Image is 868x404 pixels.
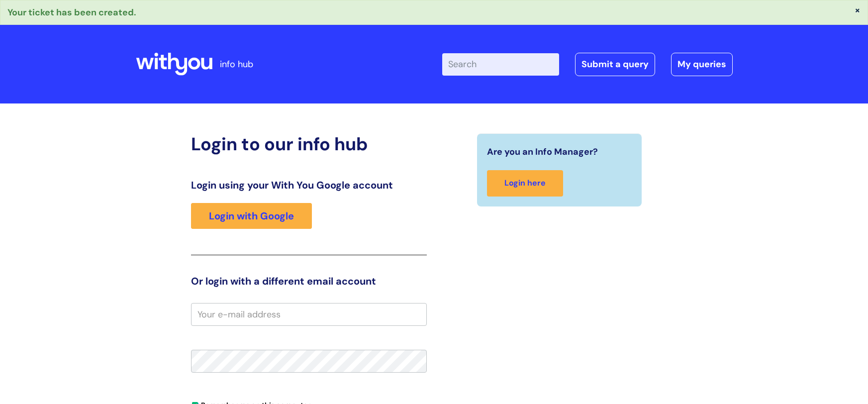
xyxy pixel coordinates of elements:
[191,303,427,326] input: Your e-mail address
[575,53,655,76] a: Submit a query
[487,170,563,197] a: Login here
[191,203,312,229] a: Login with Google
[191,275,427,287] h3: Or login with a different email account
[191,133,427,155] h2: Login to our info hub
[855,5,861,14] button: ×
[487,144,598,160] span: Are you an Info Manager?
[191,179,427,191] h3: Login using your With You Google account
[442,53,559,75] input: Search
[671,53,733,76] a: My queries
[220,56,253,72] p: info hub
